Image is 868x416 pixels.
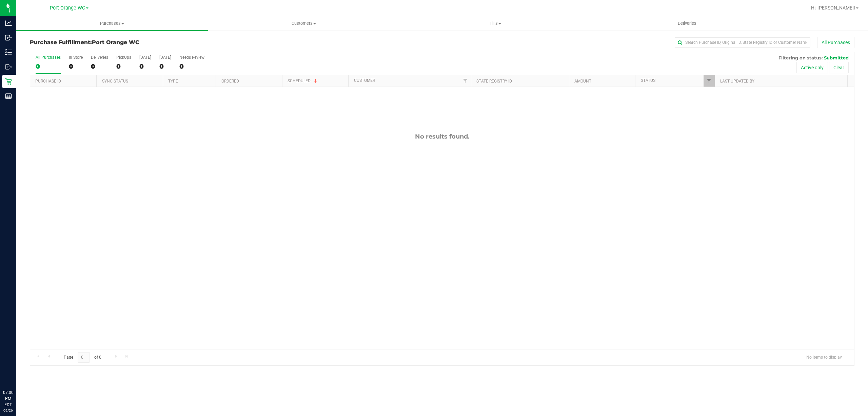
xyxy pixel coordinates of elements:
div: 0 [179,62,204,70]
a: Type [168,79,178,84]
a: Scheduled [288,78,318,83]
button: Clear [829,62,849,73]
a: Last Updated By [720,79,754,84]
span: Port Orange WC [92,39,139,46]
div: No results found. [30,133,854,140]
div: 0 [36,62,61,70]
a: Filter [460,75,471,87]
div: Deliveries [91,55,108,60]
a: Deliveries [591,16,783,31]
a: Tills [399,16,591,31]
a: Purchase ID [35,79,61,84]
input: Search Purchase ID, Original ID, State Registry ID or Customer Name... [675,37,810,48]
span: Purchases [16,20,208,26]
div: 0 [159,62,171,70]
span: Submitted [824,55,849,60]
span: Deliveries [669,20,706,26]
h3: Purchase Fulfillment: [30,39,305,46]
a: Filter [704,75,715,87]
inline-svg: Analytics [5,20,12,26]
a: Sync Status [102,79,128,84]
span: Port Orange WC [50,5,85,11]
inline-svg: Inventory [5,49,12,56]
a: Amount [574,79,591,84]
span: Customers [208,20,399,26]
iframe: Resource center [7,362,27,382]
a: Status [641,78,655,83]
div: PickUps [116,55,131,60]
a: Customers [208,16,399,31]
span: Tills [400,20,591,26]
p: 07:00 PM EDT [3,390,13,408]
span: Filtering on status: [778,55,823,60]
div: 0 [91,62,108,70]
div: [DATE] [159,55,171,60]
div: Needs Review [179,55,204,60]
inline-svg: Inbound [5,34,12,41]
inline-svg: Retail [5,78,12,85]
div: [DATE] [139,55,151,60]
a: State Registry ID [476,79,512,84]
inline-svg: Reports [5,93,12,100]
button: All Purchases [817,37,854,48]
p: 09/26 [3,408,13,413]
div: 0 [69,62,83,70]
div: 0 [139,62,151,70]
div: In Store [69,55,83,60]
div: All Purchases [36,55,61,60]
a: Customer [354,78,375,83]
span: Hi, [PERSON_NAME]! [811,5,855,11]
inline-svg: Outbound [5,64,12,70]
span: No items to display [801,352,847,362]
a: Ordered [221,79,239,84]
a: Purchases [16,16,208,31]
div: 0 [116,62,131,70]
span: Page of 0 [58,352,107,363]
button: Active only [796,62,828,73]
